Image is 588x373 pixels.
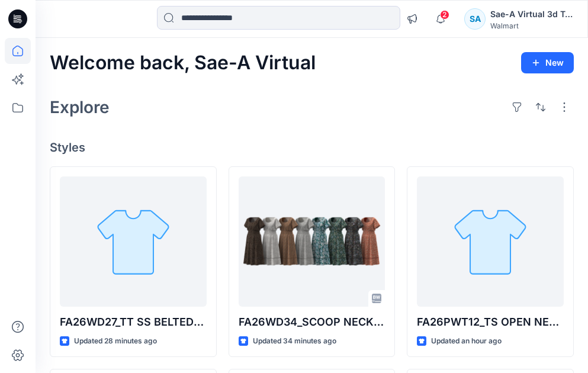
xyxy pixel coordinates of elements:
p: Updated 34 minutes ago [253,335,336,348]
div: Walmart [490,21,573,30]
p: Updated 28 minutes ago [74,335,157,348]
span: 2 [440,10,449,20]
a: FA26WD27_TT SS BELTED SHORT DRESS [60,176,207,307]
a: FA26WD34_SCOOP NECK MIDI DRESS [239,176,385,307]
div: Sae-A Virtual 3d Team [490,7,573,21]
a: FA26PWT12_TS OPEN NECK BLOUSE [417,176,564,307]
h4: Styles [50,140,574,155]
h2: Explore [50,98,110,117]
p: Updated an hour ago [431,335,502,348]
p: FA26PWT12_TS OPEN NECK BLOUSE [417,314,564,330]
div: SA [464,8,486,30]
h2: Welcome back, Sae-A Virtual [50,52,316,74]
p: FA26WD34_SCOOP NECK MIDI DRESS [239,314,385,330]
p: FA26WD27_TT SS BELTED SHORT DRESS [60,314,207,330]
button: New [521,52,574,73]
